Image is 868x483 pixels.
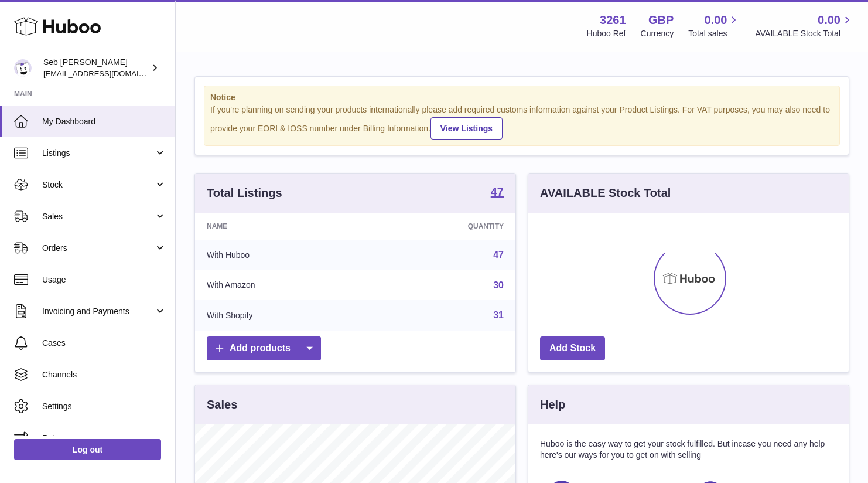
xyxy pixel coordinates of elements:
[207,336,321,360] a: Add products
[540,438,837,461] p: Huboo is the easy way to get your stock fulfilled. But incase you need any help here's our ways f...
[42,369,166,380] span: Channels
[493,310,504,320] a: 31
[648,12,674,28] strong: GBP
[540,397,565,413] h3: Help
[42,179,154,191] span: Stock
[195,213,370,240] th: Name
[370,213,515,240] th: Quantity
[14,439,161,460] a: Log out
[42,148,154,159] span: Listings
[42,306,154,317] span: Invoicing and Payments
[195,270,370,301] td: With Amazon
[42,274,166,285] span: Usage
[42,211,154,222] span: Sales
[600,12,626,28] strong: 3261
[705,12,727,28] span: 0.00
[210,104,833,140] div: If you're planning on sending your products internationally please add required customs informati...
[42,401,166,412] span: Settings
[195,240,370,270] td: With Huboo
[755,12,854,39] a: 0.00 AVAILABLE Stock Total
[207,397,237,413] h3: Sales
[688,28,740,39] span: Total sales
[587,28,626,39] div: Huboo Ref
[493,280,504,290] a: 30
[207,185,282,201] h3: Total Listings
[42,338,166,349] span: Cases
[42,116,166,127] span: My Dashboard
[641,28,674,39] div: Currency
[540,185,671,201] h3: AVAILABLE Stock Total
[42,433,166,444] span: Returns
[14,59,32,77] img: ecom@bravefoods.co.uk
[43,57,149,79] div: Seb [PERSON_NAME]
[195,300,370,331] td: With Shopify
[540,336,605,360] a: Add Stock
[818,12,840,28] span: 0.00
[755,28,854,39] span: AVAILABLE Stock Total
[430,117,503,140] a: View Listings
[210,92,833,103] strong: Notice
[491,186,504,198] strong: 47
[493,250,504,260] a: 47
[491,186,504,200] a: 47
[42,243,154,254] span: Orders
[688,12,740,39] a: 0.00 Total sales
[43,69,172,78] span: [EMAIL_ADDRESS][DOMAIN_NAME]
